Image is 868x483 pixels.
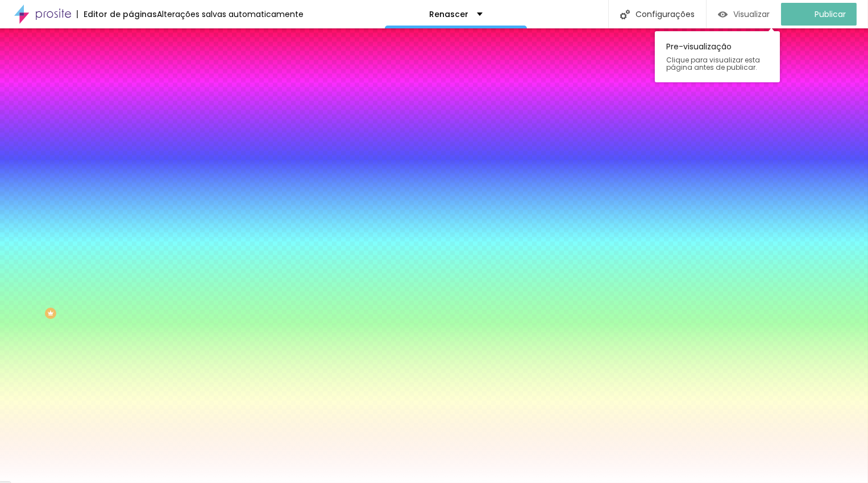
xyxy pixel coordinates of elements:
[620,10,630,19] img: Icone
[429,10,468,18] p: Renascer
[718,10,728,19] img: view-1.svg
[157,10,304,18] div: Alterações salvas automaticamente
[707,3,781,26] button: Visualizar
[655,31,780,82] div: Pre-visualização
[815,10,846,19] span: Publicar
[781,3,857,26] button: Publicar
[666,56,769,71] span: Clique para visualizar esta página antes de publicar.
[77,10,157,18] div: Editor de páginas
[733,10,770,19] span: Visualizar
